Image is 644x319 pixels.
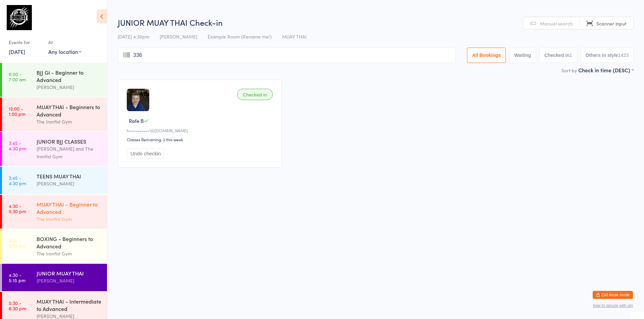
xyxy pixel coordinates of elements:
span: Scanner input [596,20,627,27]
time: 3:45 - 4:30 pm [9,140,26,151]
a: [DATE] [9,48,25,55]
a: 4:30 -5:30 pmBOXING - Beginners to AdvancedThe Ironfist Gym [2,229,107,263]
div: Checked in [237,89,273,100]
button: how to secure with pin [593,303,633,308]
h2: JUNIOR MUAY THAI Check-in [118,17,634,28]
div: [PERSON_NAME] and The Ironfist Gym [37,145,101,160]
time: 4:30 - 5:30 pm [9,238,26,248]
div: [PERSON_NAME] [37,83,101,91]
div: Any location [48,48,82,55]
button: Others in style1423 [581,48,634,63]
time: 3:45 - 4:30 pm [9,175,26,186]
img: image1750031743.png [127,89,149,111]
div: The Ironfist Gym [37,250,101,257]
div: MUAY THAI - Beginners to Advanced [37,103,101,118]
time: 5:30 - 6:30 pm [9,300,26,311]
time: 4:30 - 5:15 pm [9,272,25,283]
div: MUAY THAI - Intermediate to Advanced [37,298,101,312]
div: BJJ Gi - Beginner to Advanced [37,69,101,83]
div: 1423 [618,53,629,58]
a: 12:00 -1:00 pmMUAY THAI - Beginners to AdvancedThe Ironfist Gym [2,97,107,131]
div: Events for [9,37,42,48]
span: Rafe B [129,117,144,124]
a: 3:45 -4:30 pmTEENS MUAY THAI[PERSON_NAME] [2,167,107,194]
span: Manual search [540,20,573,27]
span: Example Room (Rename me!) [208,33,272,40]
img: The Ironfist Gym [7,5,32,30]
a: 4:30 -5:30 pmMUAY THAI - Beginner to AdvancedThe Ironfist Gym [2,195,107,229]
div: JUNIOR BJJ CLASSES [37,138,101,145]
span: [PERSON_NAME] [160,33,197,40]
div: [PERSON_NAME] [37,180,101,187]
div: At [48,37,82,48]
div: JUNIOR MUAY THAI [37,269,101,277]
div: TEENS MUAY THAI [37,172,101,180]
div: h••••••••••1@[DOMAIN_NAME] [127,128,275,133]
button: All Bookings [467,48,506,63]
a: 4:30 -5:15 pmJUNIOR MUAY THAI[PERSON_NAME] [2,264,107,291]
time: 6:00 - 7:00 am [9,71,26,82]
button: Checked in1 [539,48,577,63]
button: Waiting [509,48,536,63]
div: The Ironfist Gym [37,215,101,223]
div: 1 [570,53,572,58]
label: Sort by [561,67,577,74]
button: Exit kiosk mode [593,291,633,299]
div: [PERSON_NAME] [37,277,101,285]
span: [DATE] 4:30pm [118,33,149,40]
a: 3:45 -4:30 pmJUNIOR BJJ CLASSES[PERSON_NAME] and The Ironfist Gym [2,132,107,166]
span: MUAY THAI [282,33,307,40]
div: BOXING - Beginners to Advanced [37,235,101,250]
div: Check in time (DESC) [578,66,634,74]
time: 12:00 - 1:00 pm [9,106,25,116]
div: Classes Remaining: 2 this week [127,137,275,142]
div: The Ironfist Gym [37,118,101,126]
div: MUAY THAI - Beginner to Advanced [37,201,101,215]
input: Search [118,48,456,63]
a: 6:00 -7:00 amBJJ Gi - Beginner to Advanced[PERSON_NAME] [2,63,107,97]
time: 4:30 - 5:30 pm [9,203,26,214]
button: Undo checkin [127,148,165,159]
